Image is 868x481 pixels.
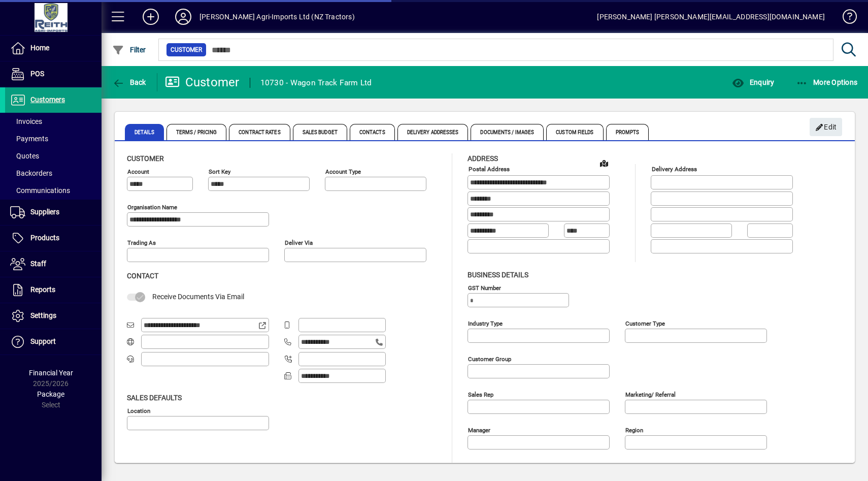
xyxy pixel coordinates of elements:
span: Sales defaults [127,394,182,402]
span: Backorders [10,169,52,177]
mat-label: Manager [468,426,490,433]
mat-label: Deliver via [285,239,313,246]
a: Payments [5,130,102,147]
span: Filter [112,46,146,54]
mat-label: Organisation name [127,204,177,211]
mat-label: Account [127,168,149,175]
button: Add [135,8,167,26]
a: Settings [5,303,102,329]
a: View on map [596,155,612,171]
a: Support [5,329,102,355]
span: POS [30,70,44,78]
button: Back [110,73,149,91]
span: Custom Fields [546,124,603,140]
div: Customer [165,74,240,90]
span: Edit [815,119,837,136]
span: Payments [10,135,48,143]
mat-label: Industry type [468,319,503,327]
a: Suppliers [5,200,102,225]
a: Knowledge Base [835,2,855,35]
span: Communications [10,186,70,195]
span: Reports [30,285,55,294]
a: Staff [5,251,102,277]
span: Contact [127,272,158,280]
span: Support [30,337,56,345]
span: Customers [30,95,65,104]
span: Package [37,390,64,398]
app-page-header-button: Back [102,73,157,91]
span: Invoices [10,117,42,125]
span: Home [30,44,49,52]
span: Customer [171,45,202,55]
a: Quotes [5,147,102,165]
span: Quotes [10,152,39,160]
span: Prompts [606,124,649,140]
mat-label: Notes [468,462,484,469]
span: Details [125,124,164,140]
button: Profile [167,8,199,26]
span: Sales Budget [293,124,347,140]
a: Reports [5,277,102,303]
span: Documents / Images [471,124,544,140]
a: Home [5,36,102,61]
mat-label: Customer group [468,355,511,362]
button: More Options [793,73,860,91]
span: Business details [468,271,528,279]
span: More Options [796,78,858,86]
span: Terms / Pricing [166,124,227,140]
button: Edit [810,118,842,136]
div: [PERSON_NAME] [PERSON_NAME][EMAIL_ADDRESS][DOMAIN_NAME] [597,9,825,25]
span: Contract Rates [229,124,290,140]
span: Address [468,154,498,163]
button: Filter [110,41,149,59]
a: Products [5,226,102,251]
span: Delivery Addresses [397,124,469,140]
a: Backorders [5,165,102,182]
span: Enquiry [732,78,774,86]
mat-label: Sort key [209,168,230,175]
div: 10730 - Wagon Track Farm Ltd [260,75,372,91]
mat-label: Customer type [625,319,665,327]
mat-label: GST Number [468,284,501,291]
button: Enquiry [729,73,777,91]
span: Settings [30,311,56,319]
span: Back [112,78,146,86]
a: POS [5,61,102,87]
a: Invoices [5,113,102,130]
mat-label: Account Type [325,168,361,175]
div: [PERSON_NAME] Agri-Imports Ltd (NZ Tractors) [199,9,355,25]
mat-label: Marketing/ Referral [625,391,676,398]
span: Contacts [350,124,395,140]
span: Suppliers [30,208,59,216]
span: Staff [30,260,46,268]
span: Financial Year [29,369,73,377]
mat-label: Sales rep [468,391,493,398]
span: Receive Documents Via Email [152,293,244,301]
mat-label: Region [625,426,643,433]
mat-label: Trading as [127,239,156,246]
span: Customer [127,154,164,163]
a: Communications [5,182,102,199]
mat-label: Location [127,407,150,414]
span: Products [30,234,59,242]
